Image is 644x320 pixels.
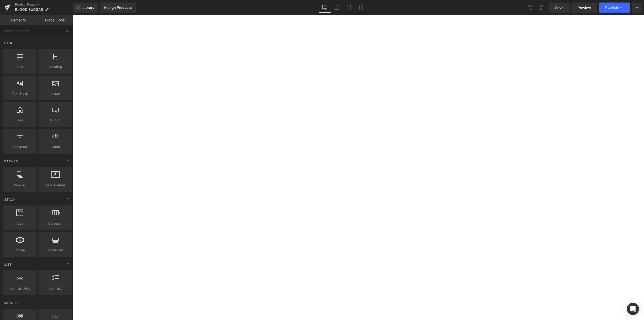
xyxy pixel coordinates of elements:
span: Separator [5,144,35,150]
button: More [632,3,642,13]
a: Mobile [355,3,367,13]
span: Carousel [40,221,70,226]
span: Heading [40,64,70,69]
a: Laptop [331,3,343,13]
span: Tabs [5,221,35,226]
span: Hero Banner [40,183,70,188]
span: Button [40,118,70,123]
span: Save [555,5,563,10]
span: Accordion [40,247,70,253]
span: BLOOD SUGGAR [15,8,43,12]
span: Preview [578,5,591,10]
span: Stack [4,197,16,202]
div: Open Intercom Messenger [627,303,639,315]
span: Liquid [40,144,70,150]
span: List [4,262,12,267]
button: Publish [599,3,630,13]
span: Pricing [5,247,35,253]
span: Icon [5,118,35,123]
span: Module [4,300,19,305]
a: Product Pages [15,3,73,7]
a: Global Style [36,15,73,25]
a: Desktop [319,3,331,13]
span: Base [4,41,14,45]
span: Library [83,5,94,10]
span: Row [5,64,35,69]
a: Tablet [343,3,355,13]
span: Icon List Hoz [5,286,35,291]
button: Redo [537,3,547,13]
div: Assign Products [104,6,132,10]
span: Image [40,91,70,96]
span: Publish [605,6,618,10]
span: Text Block [5,91,35,96]
a: Preview [572,3,597,13]
span: Banner [4,159,19,164]
span: Parallax [5,183,35,188]
button: Undo [525,3,535,13]
span: Icon List [40,286,70,291]
a: New Library [73,3,98,13]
